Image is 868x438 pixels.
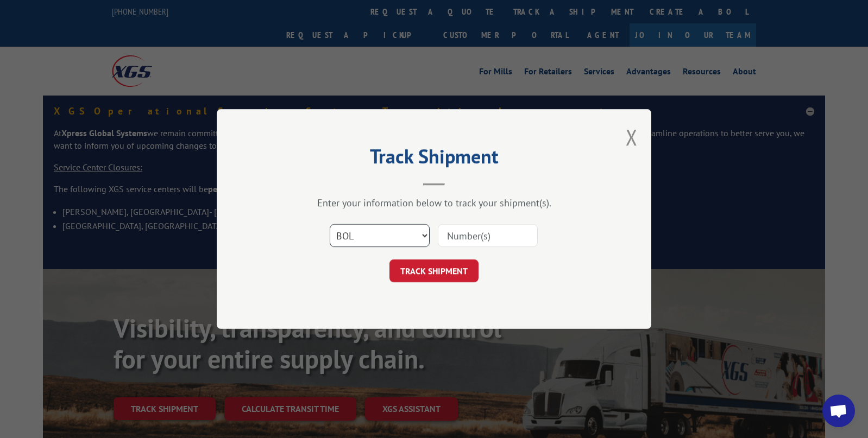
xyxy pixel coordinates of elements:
button: TRACK SHIPMENT [389,259,479,282]
button: Close modal [626,123,638,151]
input: Number(s) [438,224,538,247]
a: Open chat [822,395,855,427]
h2: Track Shipment [271,149,597,169]
div: Enter your information below to track your shipment(s). [271,196,597,209]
